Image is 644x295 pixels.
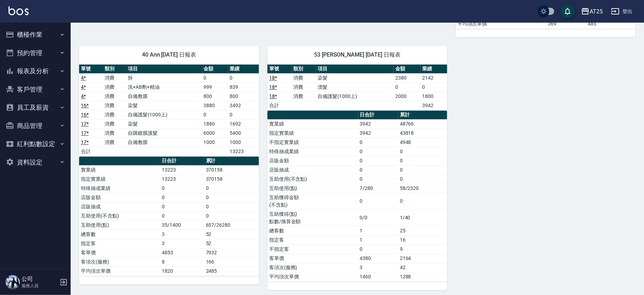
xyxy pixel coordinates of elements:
th: 類別 [103,65,126,74]
td: 染髮 [126,101,202,110]
td: 1880 [202,120,228,129]
td: 0 [204,212,259,221]
td: 自備敷膜 [126,92,202,101]
td: 自購鍍膜護髮 [126,129,202,138]
td: 平均項次單價 [79,267,160,276]
td: 實業績 [79,166,160,175]
td: 839 [228,83,259,92]
td: 總客數 [79,230,160,239]
td: 消費 [103,129,126,138]
td: 消費 [103,120,126,129]
th: 類別 [292,65,316,74]
td: 48766 [398,120,447,129]
td: 657/26280 [204,221,259,230]
td: 3 [160,230,204,239]
td: 店販金額 [79,193,160,202]
td: 2142 [420,74,447,83]
td: 52 [204,239,259,248]
td: 指定實業績 [79,175,160,184]
td: 13223 [160,175,204,184]
td: 35/1400 [160,221,204,230]
td: 自備護髮(1000上) [316,92,394,101]
td: 漂髮 [316,83,394,92]
td: 9 [398,245,447,254]
td: 1000 [228,138,259,147]
td: 不指定實業績 [267,138,358,147]
td: 客單價 [267,254,358,263]
button: AT25 [578,4,605,19]
td: 互助使用(點) [79,221,160,230]
td: 洗+AB劑+精油 [126,83,202,92]
th: 業績 [228,65,259,74]
td: 店販抽成 [79,202,160,212]
td: 0 [358,175,398,184]
td: 4948 [398,138,447,147]
table: a dense table [79,157,259,276]
td: 0 [358,138,398,147]
td: 互助使用(不含點) [267,175,358,184]
td: 0 [398,193,447,210]
td: 0 [228,110,259,120]
button: 員工及薪資 [3,98,68,117]
td: 7/280 [358,184,398,193]
td: 3942 [358,129,398,138]
td: 客項次(服務) [267,263,358,272]
td: 0 [202,74,228,83]
td: 166 [204,258,259,267]
td: 實業績 [267,120,358,129]
th: 項目 [316,65,394,74]
td: 染髮 [126,120,202,129]
td: 消費 [103,138,126,147]
td: 0 [358,193,398,210]
button: save [561,4,575,18]
td: 3 [358,263,398,272]
td: 5400 [228,129,259,138]
th: 累計 [398,111,447,120]
td: 指定客 [79,239,160,248]
th: 單號 [267,65,292,74]
td: 4853 [160,248,204,258]
td: 指定客 [267,236,358,245]
table: a dense table [267,111,447,282]
td: 43818 [398,129,447,138]
td: 0 [358,156,398,166]
td: 互助獲得(點) 點數/換算金額 [267,210,358,226]
td: 店販金額 [267,156,358,166]
td: 1692 [228,120,259,129]
td: 0 [160,212,204,221]
td: 0 [228,74,259,83]
td: 互助使用(不含點) [79,212,160,221]
td: 消費 [103,101,126,110]
button: 客戶管理 [3,80,68,99]
td: 3880 [202,101,228,110]
td: 0 [394,83,420,92]
td: 0 [398,166,447,175]
img: Logo [8,6,29,15]
td: 800 [202,92,228,101]
table: a dense table [79,65,259,157]
td: 不指定客 [267,245,358,254]
th: 業績 [420,65,447,74]
p: 服務人員 [22,283,58,289]
td: 25 [398,226,447,236]
td: 1/40 [398,210,447,226]
td: 消費 [103,92,126,101]
td: 特殊抽成業績 [79,184,160,193]
td: 0 [204,193,259,202]
td: 0 [204,202,259,212]
th: 累計 [204,157,259,166]
td: 2485 [204,267,259,276]
td: 自備敷膜 [126,138,202,147]
td: 16 [398,236,447,245]
td: 0 [420,83,447,92]
td: 消費 [292,83,316,92]
th: 項目 [126,65,202,74]
td: 互助使用(點) [267,184,358,193]
td: 4380 [358,254,398,263]
td: 互助獲得金額 (不含點) [267,193,358,210]
td: 0 [358,166,398,175]
td: 3492 [228,101,259,110]
td: 0 [160,193,204,202]
button: 商品管理 [3,117,68,135]
td: 42 [398,263,447,272]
